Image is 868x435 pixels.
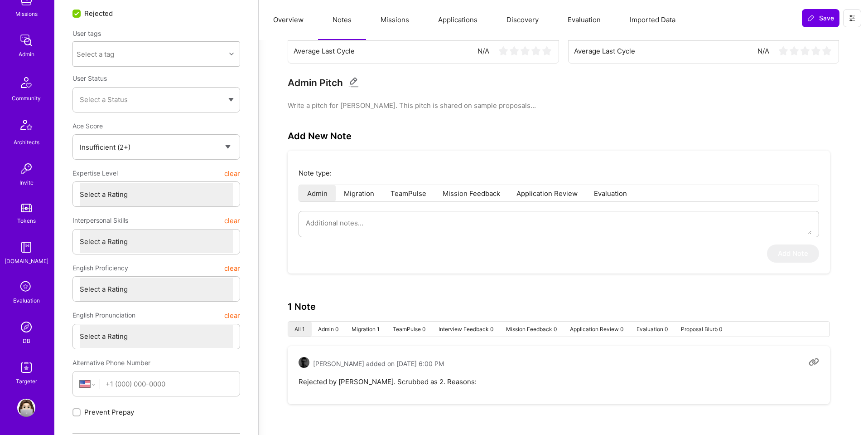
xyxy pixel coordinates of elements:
img: star [521,46,530,55]
button: clear [224,212,240,229]
span: Interpersonal Skills [72,212,128,229]
span: N/A [477,46,489,58]
div: Select a tag [77,49,114,59]
div: [DOMAIN_NAME] [5,256,48,266]
h3: Admin Pitch [288,77,343,88]
pre: Rejected by [PERSON_NAME]. Scrubbed as 2. Reasons: [299,377,819,386]
li: Admin [299,185,336,201]
img: star [531,46,540,55]
label: User tags [72,29,101,38]
h3: Add New Note [288,131,352,142]
div: Missions [15,9,38,19]
button: clear [224,260,240,276]
a: User Avatar [299,357,309,370]
div: Targeter [16,376,37,386]
li: Migration [336,185,382,201]
img: star [779,46,788,55]
li: Application Review [508,185,586,201]
li: Interview Feedback 0 [432,322,500,337]
span: Rejected [84,9,113,18]
img: guide book [17,238,35,256]
button: clear [224,307,240,323]
li: TeamPulse 0 [386,322,432,337]
li: TeamPulse [382,185,434,201]
li: Mission Feedback 0 [500,322,564,337]
li: Admin 0 [312,322,345,337]
span: Alternative Phone Number [72,359,150,367]
img: User Avatar [299,357,309,368]
span: English Pronunciation [72,307,135,323]
span: Average Last Cycle [574,46,635,58]
span: Average Last Cycle [294,46,355,58]
img: tokens [21,204,32,212]
div: DB [23,336,30,346]
img: star [790,46,799,55]
img: star [510,46,519,55]
input: +1 (000) 000-0000 [106,372,233,396]
div: Tokens [17,216,36,225]
span: Expertise Level [72,165,118,181]
span: N/A [757,46,769,58]
a: User Avatar [15,399,38,417]
span: User Status [72,74,107,82]
div: Invite [19,178,34,187]
i: icon Chevron [229,52,234,56]
img: Invite [17,160,35,178]
img: star [811,46,820,55]
img: star [499,46,508,55]
li: Mission Feedback [434,185,508,201]
span: Select a Status [80,95,128,104]
pre: Write a pitch for [PERSON_NAME]. This pitch is shared on sample proposals... [288,101,839,110]
li: Evaluation 0 [630,322,674,337]
img: Skill Targeter [17,358,35,376]
img: Architects [15,116,37,137]
div: Evaluation [13,296,40,305]
span: English Proficiency [72,260,128,276]
img: caret [228,98,234,102]
button: Save [802,9,839,27]
span: Save [807,14,834,23]
button: Add Note [767,244,819,263]
h3: 1 Note [288,301,316,312]
img: admin teamwork [17,31,35,49]
img: star [822,46,831,55]
li: Application Review 0 [564,322,630,337]
div: Architects [14,137,39,147]
img: star [542,46,551,55]
li: Migration 1 [345,322,386,337]
i: icon SelectionTeam [18,279,35,296]
i: Copy link [809,357,819,367]
span: [PERSON_NAME] added on [DATE] 6:00 PM [313,359,444,368]
li: Evaluation [586,185,635,201]
div: Community [12,93,41,103]
li: All 1 [288,322,312,337]
i: Edit [348,77,359,88]
button: clear [224,165,240,181]
img: Community [15,72,37,93]
p: Note type: [299,168,819,178]
img: User Avatar [17,399,35,417]
img: Admin Search [17,318,35,336]
span: Prevent Prepay [84,407,134,417]
div: Admin [19,49,34,59]
li: Proposal Blurb 0 [674,322,728,337]
img: star [800,46,810,55]
span: Ace Score [72,122,103,130]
